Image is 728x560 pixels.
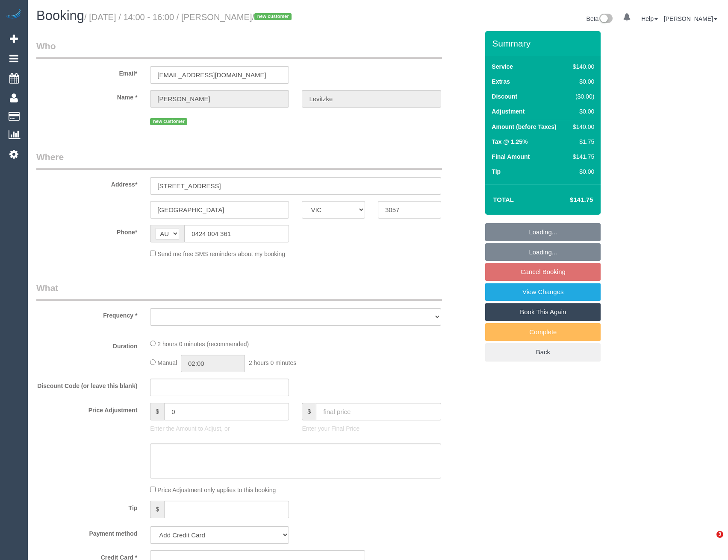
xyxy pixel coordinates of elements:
small: / [DATE] / 14:00 - 16:00 / [PERSON_NAME] [84,12,294,22]
label: Name * [30,90,144,102]
input: Suburb* [150,201,289,219]
a: Beta [587,15,613,22]
div: $1.75 [569,137,594,146]
span: Price Adjustment only applies to this booking [157,487,276,493]
h3: Summary [492,38,596,48]
legend: Where [36,151,442,170]
p: Enter your Final Price [302,424,441,433]
label: Discount [492,92,517,101]
img: Automaid Logo [5,9,22,20]
label: Duration [30,339,144,350]
span: Send me free SMS reminders about my booking [157,251,285,257]
span: / [252,12,295,22]
span: Booking [36,8,84,23]
label: Final Amount [492,152,530,161]
span: $ [150,403,164,420]
div: $0.00 [569,167,594,176]
label: Phone* [30,225,144,236]
div: $0.00 [569,107,594,116]
span: new customer [254,13,292,20]
a: Help [641,15,658,22]
div: ($0.00) [569,92,594,101]
span: 2 hours 0 minutes [249,359,296,366]
h4: $141.75 [544,196,593,204]
input: First Name* [150,90,289,108]
a: [PERSON_NAME] [664,15,717,22]
input: Email* [150,66,289,84]
label: Adjustment [492,107,525,116]
label: Tax @ 1.25% [492,137,528,146]
label: Email* [30,66,144,78]
label: Price Adjustment [30,403,144,414]
span: Manual [157,359,177,366]
div: $140.00 [569,62,594,71]
span: 3 [716,531,723,538]
input: Post Code* [378,201,441,219]
div: $140.00 [569,122,594,131]
a: Back [485,343,601,361]
label: Frequency * [30,308,144,320]
span: $ [150,501,164,518]
strong: Total [493,196,514,203]
img: New interface [598,14,613,25]
label: Tip [30,501,144,512]
legend: Who [36,40,442,59]
span: 2 hours 0 minutes (recommended) [157,341,249,347]
input: Phone* [184,225,289,242]
span: new customer [150,118,187,125]
label: Address* [30,177,144,189]
p: Enter the Amount to Adjust, or [150,424,289,433]
label: Payment method [30,526,144,538]
input: Last Name* [302,90,441,108]
span: $ [302,403,316,420]
div: $0.00 [569,77,594,86]
div: $141.75 [569,152,594,161]
input: final price [316,403,441,420]
label: Tip [492,167,501,176]
a: View Changes [485,283,601,301]
label: Extras [492,77,510,86]
iframe: Intercom live chat [699,531,719,551]
label: Amount (before Taxes) [492,122,556,131]
a: Book This Again [485,303,601,321]
label: Service [492,62,513,71]
legend: What [36,282,442,301]
label: Discount Code (or leave this blank) [30,379,144,390]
